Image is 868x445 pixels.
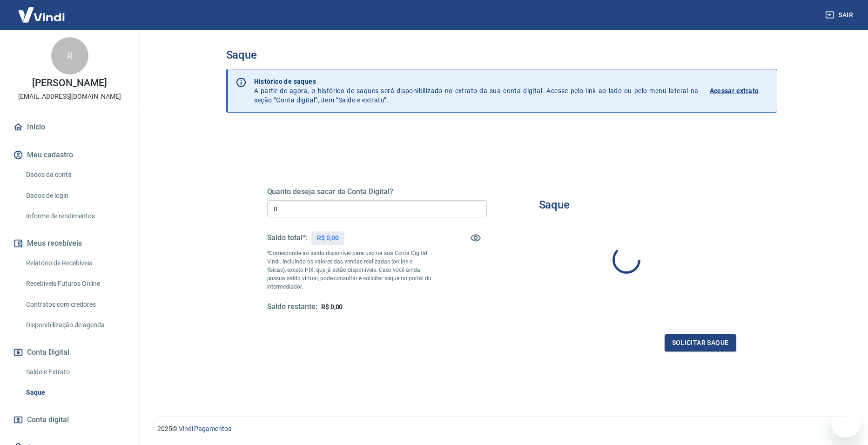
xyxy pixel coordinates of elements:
[267,302,317,312] h5: Saldo restante:
[22,363,128,382] a: Saldo e Extrato
[267,233,308,243] h5: Saldo total*:
[27,413,69,426] span: Conta digital
[32,78,107,88] p: [PERSON_NAME]
[710,77,769,105] a: Acessar extrato
[831,408,861,438] iframe: Botão para abrir a janela de mensagens
[823,7,857,24] button: Sair
[11,0,72,29] img: Vindi
[254,77,699,86] p: Histórico de saques
[22,254,128,273] a: Relatório de Recebíveis
[22,383,128,402] a: Saque
[317,233,339,243] p: R$ 0,00
[11,233,128,254] button: Meus recebíveis
[11,342,128,363] button: Conta Digital
[22,295,128,314] a: Contratos com credores
[51,37,88,74] div: R
[22,207,128,226] a: Informe de rendimentos
[179,425,231,432] a: Vindi Pagamentos
[11,410,128,430] a: Conta digital
[11,117,128,137] a: Início
[254,77,699,105] p: A partir de agora, o histórico de saques será disponibilizado no extrato da sua conta digital. Ac...
[665,334,736,351] button: Solicitar saque
[539,198,570,211] h3: Saque
[157,424,846,434] p: 2025 ©
[11,145,128,165] button: Meu cadastro
[22,186,128,205] a: Dados de login
[22,274,128,293] a: Recebíveis Futuros Online
[22,316,128,335] a: Disponibilização de agenda
[22,165,128,184] a: Dados da conta
[710,86,759,95] p: Acessar extrato
[267,249,432,291] p: *Corresponde ao saldo disponível para uso na sua Conta Digital Vindi. Incluindo os valores das ve...
[226,48,777,61] h3: Saque
[321,303,343,310] span: R$ 0,00
[18,92,121,101] p: [EMAIL_ADDRESS][DOMAIN_NAME]
[267,187,487,196] h5: Quanto deseja sacar da Conta Digital?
